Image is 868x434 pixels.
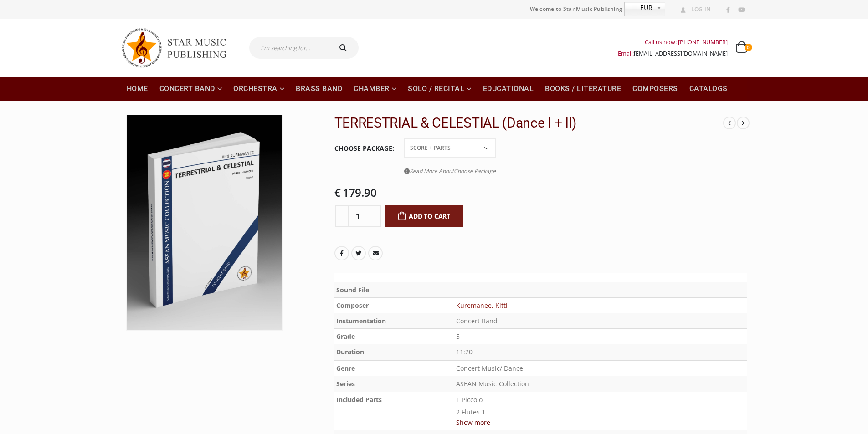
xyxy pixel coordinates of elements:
button: + [368,205,381,227]
a: Facebook [334,246,349,260]
a: Brass Band [290,77,348,101]
a: Email [368,246,383,260]
b: Sound File [336,286,369,294]
a: Books / Literature [539,77,627,101]
label: Choose Package [334,139,394,158]
a: Home [121,77,154,101]
b: Duration [336,347,364,356]
div: Call us now: [PHONE_NUMBER] [618,36,728,48]
a: Facebook [722,4,734,16]
a: Catalogs [684,77,733,101]
b: Instumentation [336,317,386,325]
a: Youtube [735,4,747,16]
button: - [335,205,349,227]
div: Email: [618,48,728,59]
a: Composers [627,77,683,101]
p: ASEAN Music Collection [456,378,745,390]
a: Concert Band [154,77,228,101]
bdi: 179.90 [334,185,377,200]
a: Twitter [351,246,366,260]
b: Series [336,379,355,388]
span: € [334,185,341,200]
input: Product quantity [348,205,368,227]
a: Educational [478,77,539,101]
a: Solo / Recital [402,77,477,101]
button: Add to cart [385,205,463,227]
b: Included Parts [336,395,382,404]
input: I'm searching for... [249,37,330,59]
a: Log In [677,4,711,15]
span: 0 [745,44,752,51]
button: Search [330,37,359,59]
button: Show more [456,417,490,428]
td: Concert Music/ Dance [454,360,747,376]
img: Star Music Publishing [121,24,235,72]
b: Genre [336,364,355,373]
a: Read More AboutChoose Package [404,165,496,177]
p: 11:20 [456,346,745,358]
img: SMP-10-0177 3D [127,115,283,330]
b: Composer [336,301,369,310]
a: Kuremanee, Kitti [456,301,508,310]
a: Chamber [348,77,402,101]
b: Grade [336,332,355,341]
a: [EMAIL_ADDRESS][DOMAIN_NAME] [634,50,728,57]
h2: TERRESTRIAL & CELESTIAL (Dance I + II) [334,115,724,131]
td: 5 [454,329,747,344]
a: Orchestra [228,77,290,101]
td: Concert Band [454,313,747,329]
span: Welcome to Star Music Publishing [530,2,623,16]
span: Choose Package [454,167,496,175]
span: EUR [625,2,653,13]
